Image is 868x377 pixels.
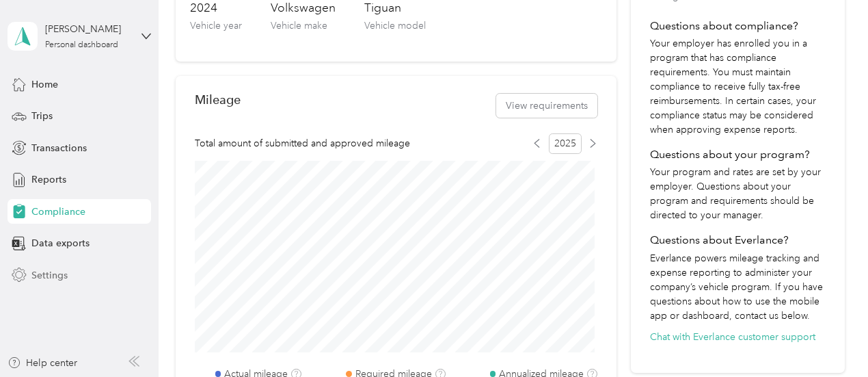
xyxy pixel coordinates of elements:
[31,268,68,283] span: Settings
[650,232,825,248] h4: Questions about Everlance?
[650,36,825,137] p: Your employer has enrolled you in a program that has compliance requirements. You must maintain c...
[31,109,53,123] span: Trips
[195,136,410,151] span: Total amount of submitted and approved mileage
[45,22,131,36] div: [PERSON_NAME]
[650,165,825,222] p: Your program and rates are set by your employer. Questions about your program and requirements sh...
[8,356,77,370] button: Help center
[650,330,815,344] button: Chat with Everlance customer support
[271,18,336,33] p: Vehicle make
[650,18,825,34] h4: Questions about compliance?
[31,77,58,92] span: Home
[31,141,87,155] span: Transactions
[496,94,597,118] button: View requirements
[31,236,90,250] span: Data exports
[364,18,426,33] p: Vehicle model
[195,92,241,107] h2: Mileage
[31,205,85,219] span: Compliance
[549,133,582,154] span: 2025
[45,41,118,49] div: Personal dashboard
[650,251,825,323] p: Everlance powers mileage tracking and expense reporting to administer your company’s vehicle prog...
[650,146,825,163] h4: Questions about your program?
[31,172,66,187] span: Reports
[791,300,868,377] iframe: Everlance-gr Chat Button Frame
[190,18,242,33] p: Vehicle year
